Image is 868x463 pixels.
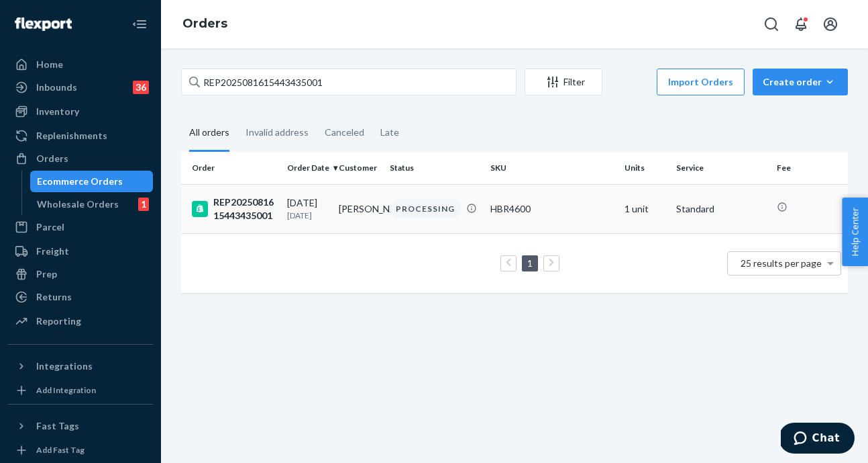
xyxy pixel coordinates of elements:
[37,175,123,188] div: Ecommerce Orders
[758,11,785,38] button: Open Search Box
[339,162,380,173] div: Customer
[36,129,107,142] div: Replenishments
[30,171,154,192] a: Ecommerce Orders
[8,442,153,458] a: Add Fast Tag
[741,257,822,269] span: 25 results per page
[8,125,153,146] a: Replenishments
[189,115,229,152] div: All orders
[325,115,364,150] div: Canceled
[36,444,85,456] div: Add Fast Tag
[8,148,153,169] a: Orders
[753,69,848,95] button: Create order
[8,77,153,98] a: Inbounds36
[8,286,153,308] a: Returns
[676,202,766,216] p: Standard
[771,152,852,184] th: Fee
[8,216,153,238] a: Parcel
[15,17,72,31] img: Flexport logo
[36,105,79,118] div: Inventory
[126,11,153,38] button: Close Navigation
[181,152,282,184] th: Order
[8,310,153,332] a: Reporting
[763,75,838,89] div: Create order
[192,196,276,222] div: REP2025081615443435001
[133,81,149,94] div: 36
[525,257,535,269] a: Page 1 is your current page
[619,152,671,184] th: Units
[525,75,602,89] div: Filter
[287,196,328,221] div: [DATE]
[8,241,153,262] a: Freight
[182,16,227,31] a: Orders
[842,198,868,266] button: Help Center
[490,202,614,216] div: HBR4600
[36,245,69,258] div: Freight
[671,152,771,184] th: Service
[36,384,96,396] div: Add Integration
[384,152,485,184] th: Status
[380,115,399,150] div: Late
[282,152,333,184] th: Order Date
[485,152,619,184] th: SKU
[36,81,77,94] div: Inbounds
[8,54,153,75] a: Home
[657,69,745,95] button: Import Orders
[525,69,602,95] button: Filter
[36,360,93,373] div: Integrations
[781,423,855,456] iframe: Opens a widget where you can chat to one of our agents
[181,69,517,95] input: Search orders
[37,198,119,211] div: Wholesale Orders
[390,200,461,218] div: PROCESSING
[333,184,385,233] td: [PERSON_NAME]
[8,382,153,398] a: Add Integration
[30,194,154,215] a: Wholesale Orders1
[817,11,844,38] button: Open account menu
[788,11,814,38] button: Open notifications
[36,267,57,281] div: Prep
[246,115,309,150] div: Invalid address
[36,152,68,165] div: Orders
[36,419,79,433] div: Fast Tags
[8,101,153,122] a: Inventory
[138,198,149,211] div: 1
[36,290,72,304] div: Returns
[8,415,153,437] button: Fast Tags
[36,58,63,71] div: Home
[172,5,238,44] ol: breadcrumbs
[8,263,153,285] a: Prep
[287,210,328,221] p: [DATE]
[36,314,81,328] div: Reporting
[36,220,64,234] div: Parcel
[619,184,671,233] td: 1 unit
[8,355,153,377] button: Integrations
